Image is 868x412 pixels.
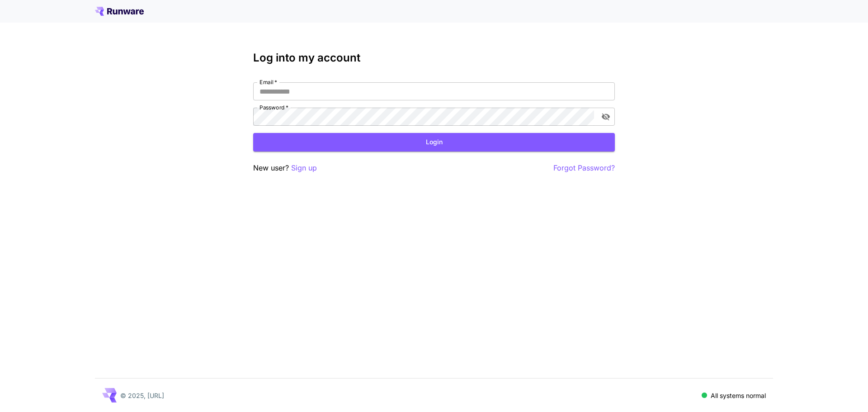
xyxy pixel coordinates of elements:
[253,133,615,152] button: Login
[120,391,164,400] p: © 2025, [URL]
[553,162,615,174] button: Forgot Password?
[259,78,277,86] label: Email
[253,52,615,64] h3: Log into my account
[259,104,288,111] label: Password
[598,109,614,125] button: toggle password visibility
[291,162,317,174] button: Sign up
[253,162,317,174] p: New user?
[711,391,766,400] p: All systems normal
